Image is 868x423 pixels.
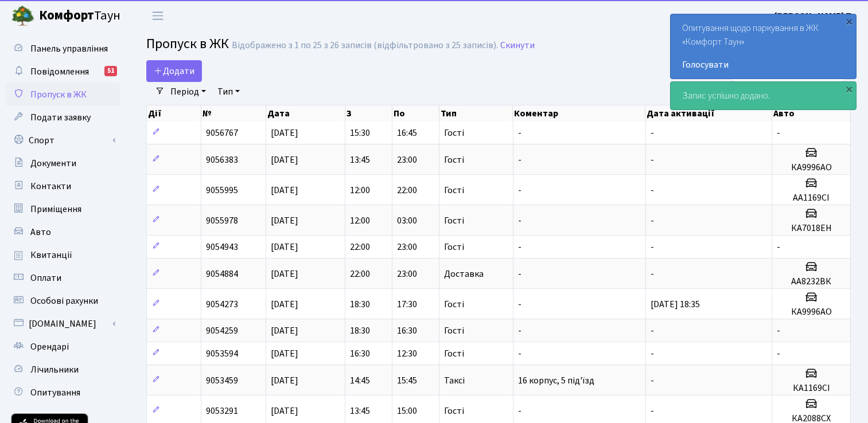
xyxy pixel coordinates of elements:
span: Авто [30,226,51,238]
span: 14:45 [350,374,370,387]
span: - [518,127,521,139]
span: Пропуск в ЖК [30,88,87,101]
span: 9056767 [206,127,238,139]
span: 16:45 [397,127,417,139]
span: [DATE] [271,405,298,417]
span: - [518,268,521,280]
a: Скинути [500,40,535,51]
span: - [651,347,654,360]
span: 9054273 [206,298,238,311]
span: - [651,268,654,280]
span: Подати заявку [30,111,91,124]
span: 15:45 [397,374,417,387]
span: [DATE] [271,268,298,280]
span: Контакти [30,180,71,193]
span: 9054943 [206,241,238,253]
a: Опитування [6,381,120,404]
span: - [651,214,654,227]
span: 17:30 [397,298,417,311]
th: Дата активації [645,105,772,122]
span: Таун [39,6,120,26]
span: 9053459 [206,374,238,387]
span: Повідомлення [30,65,89,78]
span: Гості [444,349,464,358]
span: [DATE] [271,241,298,253]
span: [DATE] [271,374,298,387]
span: - [651,324,654,337]
h5: АА8232ВК [777,276,846,287]
span: Оплати [30,272,61,284]
th: По [392,105,439,122]
span: Гості [444,128,464,138]
span: 12:00 [350,214,370,227]
h5: КА9996АО [777,162,846,173]
span: Квитанції [30,249,72,261]
div: 51 [104,66,117,76]
span: 9053291 [206,405,238,417]
span: 9056383 [206,154,238,166]
span: 23:00 [397,241,417,253]
a: Квитанції [6,244,120,267]
th: Авто [772,105,851,122]
span: [DATE] [271,298,298,311]
div: Відображено з 1 по 25 з 26 записів (відфільтровано з 25 записів). [232,40,498,51]
a: Оплати [6,267,120,289]
h5: АА1169СІ [777,193,846,203]
a: Період [166,82,211,101]
span: Гості [444,300,464,309]
a: [DOMAIN_NAME] [6,312,120,335]
span: Гості [444,155,464,164]
span: Опитування [30,386,80,399]
span: - [651,184,654,197]
span: 9054259 [206,324,238,337]
span: - [518,154,521,166]
th: Тип [439,105,513,122]
a: Подати заявку [6,106,120,129]
span: - [777,127,780,139]
span: 9055995 [206,184,238,197]
span: 23:00 [397,268,417,280]
span: 15:30 [350,127,370,139]
span: Таксі [444,376,465,385]
span: [DATE] 18:35 [651,298,700,311]
span: Додати [154,65,194,77]
img: logo.png [11,5,34,28]
span: - [651,374,654,387]
div: Запис успішно додано. [671,82,856,109]
span: 15:00 [397,405,417,417]
span: 12:00 [350,184,370,197]
a: Особові рахунки [6,289,120,312]
span: 12:30 [397,347,417,360]
span: 16 корпус, 5 під'їзд [518,374,594,387]
span: - [651,241,654,253]
span: - [518,298,521,311]
span: [DATE] [271,154,298,166]
span: 18:30 [350,298,370,311]
span: - [777,241,780,253]
span: Доставка [444,269,484,279]
span: [DATE] [271,324,298,337]
span: 9053594 [206,347,238,360]
span: - [518,214,521,227]
a: Документи [6,152,120,175]
h5: КА1169СI [777,383,846,394]
a: Повідомлення51 [6,60,120,83]
span: - [518,324,521,337]
a: Пропуск в ЖК [6,83,120,106]
span: Орендарі [30,340,69,353]
span: 18:30 [350,324,370,337]
span: - [651,127,654,139]
span: 16:30 [350,347,370,360]
span: - [651,154,654,166]
span: [DATE] [271,347,298,360]
span: 9054884 [206,268,238,280]
a: Голосувати [682,58,844,72]
span: 13:45 [350,154,370,166]
a: Додати [146,60,202,82]
span: Лічильники [30,363,79,376]
span: Пропуск в ЖК [146,34,229,54]
span: [DATE] [271,184,298,197]
a: [PERSON_NAME] П. [774,9,854,23]
span: 22:00 [350,268,370,280]
div: × [843,15,855,27]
